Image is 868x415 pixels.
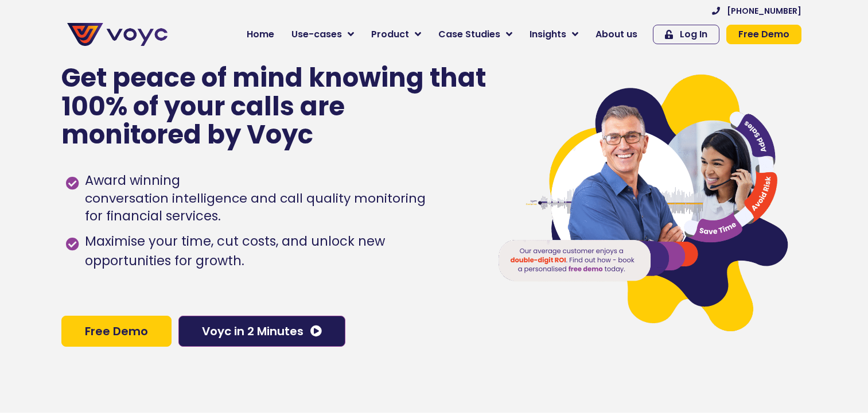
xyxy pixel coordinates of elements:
h1: conversation intelligence and call quality monitoring [85,191,426,207]
a: Free Demo [726,25,801,44]
span: Award winning for financial services. [82,171,426,226]
span: About us [595,28,637,41]
span: Insights [530,28,566,41]
a: Insights [521,23,587,46]
img: voyc-full-logo [67,23,168,46]
a: About us [587,23,646,46]
span: Voyc in 2 Minutes [202,325,303,337]
a: Case Studies [430,23,521,46]
span: Case Studies [438,28,500,41]
a: Voyc in 2 Minutes [178,316,345,347]
span: Product [371,28,409,41]
p: Get peace of mind knowing that 100% of your calls are monitored by Voyc [61,64,488,149]
a: Home [238,23,283,46]
span: Home [247,28,274,41]
a: Free Demo [61,316,172,347]
a: [PHONE_NUMBER] [712,7,801,15]
span: Maximise your time, cut costs, and unlock new opportunities for growth. [82,232,474,271]
a: Product [363,23,430,46]
span: [PHONE_NUMBER] [727,7,801,15]
a: Use-cases [283,23,363,46]
span: Log In [680,30,707,39]
span: Free Demo [85,325,148,337]
span: Use-cases [291,28,342,41]
a: Log In [653,25,719,44]
span: Free Demo [738,30,789,39]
